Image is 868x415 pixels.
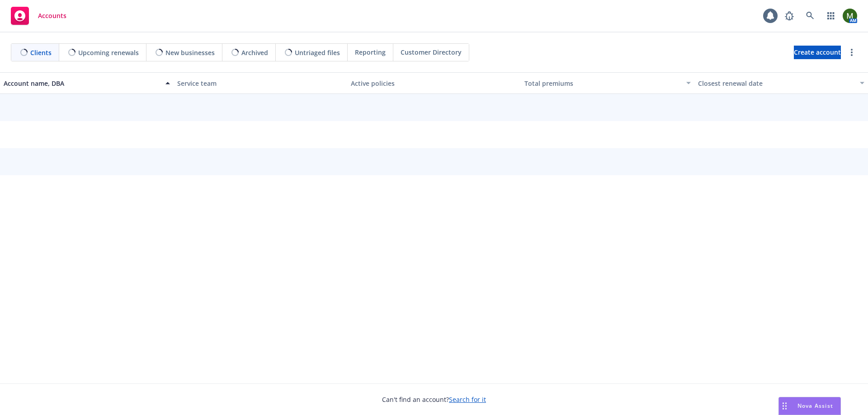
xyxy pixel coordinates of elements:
button: Total premiums [521,72,694,94]
a: more [846,47,857,58]
span: Clients [30,48,52,57]
a: Switch app [822,7,840,25]
span: Archived [241,48,268,57]
div: Active policies [351,79,517,88]
div: Total premiums [524,79,681,88]
a: Accounts [7,3,70,28]
div: Closest renewal date [698,79,854,88]
img: photo [843,9,857,23]
span: Customer Directory [401,47,462,57]
a: Report a Bug [780,7,798,25]
button: Closest renewal date [694,72,868,94]
button: Nova Assist [778,397,841,415]
span: Accounts [38,12,66,19]
div: Account name, DBA [4,79,160,88]
span: Upcoming renewals [78,48,139,57]
span: Can't find an account? [382,395,486,404]
button: Active policies [347,72,521,94]
button: Service team [174,72,347,94]
a: Search [801,7,819,25]
a: Create account [794,46,841,59]
div: Service team [177,79,344,88]
span: Nova Assist [797,402,833,410]
span: Untriaged files [295,48,340,57]
span: New businesses [165,48,215,57]
a: Search for it [449,395,486,404]
span: Reporting [355,47,386,57]
div: Drag to move [779,397,790,415]
span: Create account [794,44,841,61]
